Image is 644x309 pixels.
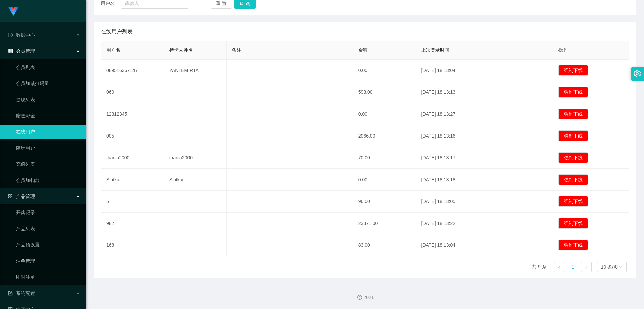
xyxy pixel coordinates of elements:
button: 强制下线 [558,87,588,98]
span: 在线用户列表 [101,28,133,36]
li: 共 9 条， [532,262,551,272]
i: 图标: form [8,291,13,296]
button: 强制下线 [558,65,588,76]
a: 产品预设置 [16,238,80,252]
td: thania2000 [164,147,227,169]
span: 用户名 [106,47,120,53]
a: 即时注单 [16,270,80,284]
button: 强制下线 [558,218,588,229]
a: 在线用户 [16,125,80,139]
a: 赠送彩金 [16,109,80,122]
td: YANI EMIRTA [164,60,227,81]
span: 持卡人姓名 [169,47,193,53]
td: 96.00 [353,191,416,213]
td: 70.00 [353,147,416,169]
li: 上一页 [554,262,565,272]
span: 上次登录时间 [421,47,449,53]
div: 2021 [91,294,639,301]
td: 168 [101,234,164,256]
a: 1 [568,262,578,272]
td: [DATE] 18:13:18 [416,169,553,191]
td: Siatkui [164,169,227,191]
span: 操作 [558,47,568,53]
i: 图标: setting [634,70,641,77]
button: 强制下线 [558,152,588,163]
div: 10 条/页 [601,262,618,272]
a: 会员加减打码量 [16,77,80,90]
span: 会员管理 [8,48,35,54]
td: 593.00 [353,81,416,103]
td: 12312345 [101,103,164,125]
button: 强制下线 [558,196,588,207]
i: 图标: left [557,265,561,269]
i: 图标: right [584,265,588,269]
td: 089516367147 [101,60,164,81]
td: thania2000 [101,147,164,169]
td: Siatkui [101,169,164,191]
i: 图标: copyright [357,295,362,300]
span: 数据中心 [8,32,35,38]
a: 充值列表 [16,157,80,171]
td: 2066.00 [353,125,416,147]
td: 0.00 [353,169,416,191]
li: 下一页 [581,262,592,272]
td: 005 [101,125,164,147]
img: logo.9652507e.png [8,7,19,16]
td: [DATE] 18:13:04 [416,60,553,81]
a: 陪玩用户 [16,141,80,155]
i: 图标: down [619,265,623,270]
i: 图标: table [8,49,13,53]
i: 图标: appstore-o [8,194,13,199]
a: 开奖记录 [16,206,80,219]
td: 0.00 [353,60,416,81]
span: 产品管理 [8,194,35,199]
td: [DATE] 18:13:04 [416,234,553,256]
button: 强制下线 [558,130,588,141]
button: 强制下线 [558,174,588,185]
a: 会员加扣款 [16,173,80,187]
td: [DATE] 18:13:13 [416,81,553,103]
td: 0.00 [353,103,416,125]
td: 5 [101,191,164,213]
button: 强制下线 [558,109,588,119]
td: [DATE] 18:13:05 [416,191,553,213]
td: [DATE] 18:13:22 [416,213,553,234]
td: [DATE] 18:13:16 [416,125,553,147]
li: 1 [568,262,578,272]
a: 产品列表 [16,222,80,235]
a: 注单管理 [16,254,80,268]
span: 金额 [358,47,368,53]
td: [DATE] 18:13:27 [416,103,553,125]
button: 强制下线 [558,240,588,250]
span: 系统配置 [8,291,35,296]
td: 060 [101,81,164,103]
td: 982 [101,213,164,234]
span: 备注 [232,47,241,53]
i: 图标: check-circle-o [8,33,13,37]
a: 会员列表 [16,61,80,74]
td: 83.00 [353,234,416,256]
a: 提现列表 [16,93,80,106]
td: 23371.00 [353,213,416,234]
td: [DATE] 18:13:17 [416,147,553,169]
